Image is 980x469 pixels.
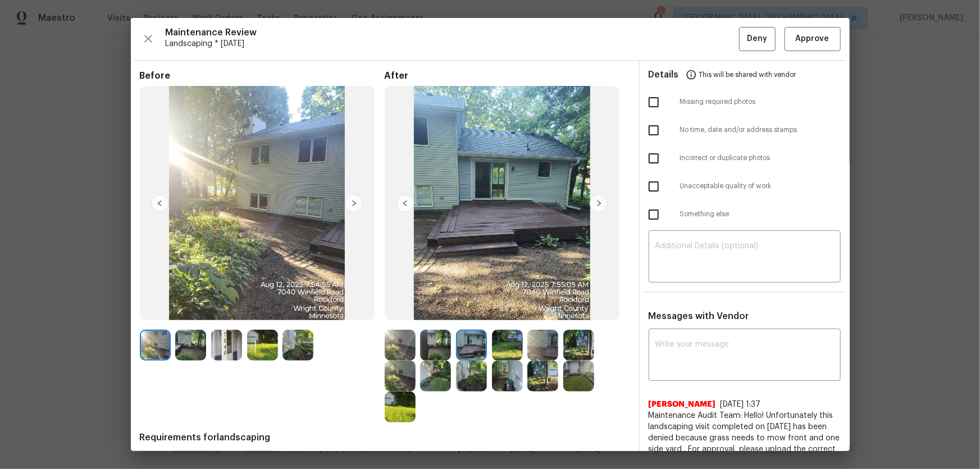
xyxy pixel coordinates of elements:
[640,201,850,229] div: Something else
[640,116,850,144] div: No time, date and/or address stamps
[166,27,739,38] span: Maintenance Review
[680,97,841,107] span: Missing required photos
[680,153,841,163] span: Incorrect or duplicate photos
[590,194,608,212] img: right-chevron-button-url
[640,172,850,201] div: Unacceptable quality of work
[140,432,630,443] span: Requirements for landscaping
[396,194,414,212] img: left-chevron-button-url
[796,32,829,46] span: Approve
[747,32,767,46] span: Deny
[680,210,841,219] span: Something else
[649,312,749,321] span: Messages with Vendor
[385,70,630,81] span: After
[680,181,841,191] span: Unacceptable quality of work
[649,61,679,88] span: Details
[699,61,796,88] span: This will be shared with vendor
[151,194,169,212] img: left-chevron-button-url
[721,400,761,408] span: [DATE] 1:37
[785,27,841,51] button: Approve
[649,399,716,410] span: [PERSON_NAME]
[640,88,850,116] div: Missing required photos
[140,70,385,81] span: Before
[739,27,776,51] button: Deny
[345,194,363,212] img: right-chevron-button-url
[640,144,850,172] div: Incorrect or duplicate photos
[166,38,739,49] span: Landscaping * [DATE]
[680,125,841,135] span: No time, date and/or address stamps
